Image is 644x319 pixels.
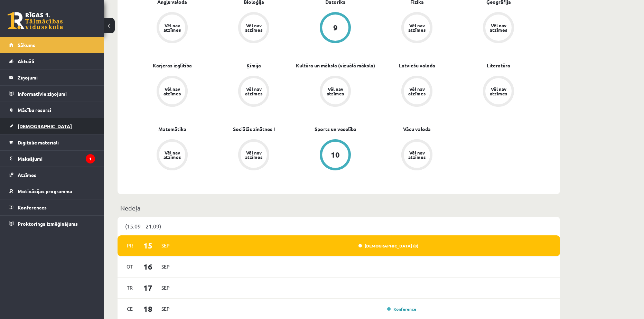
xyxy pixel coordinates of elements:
[9,134,95,150] a: Digitālie materiāli
[86,154,95,163] i: 1
[18,188,72,194] span: Motivācijas programma
[9,53,95,69] a: Aktuāli
[137,282,159,293] span: 17
[403,125,431,133] a: Vācu valoda
[244,87,263,96] div: Vēl nav atzīmes
[137,261,159,272] span: 16
[9,37,95,53] a: Sākums
[295,12,376,45] a: 9
[18,42,35,48] span: Sākums
[213,12,295,45] a: Vēl nav atzīmes
[158,240,173,251] span: Sep
[407,87,427,96] div: Vēl nav atzīmes
[18,123,72,129] span: [DEMOGRAPHIC_DATA]
[244,23,263,32] div: Vēl nav atzīmes
[131,76,213,108] a: Vēl nav atzīmes
[407,150,427,159] div: Vēl nav atzīmes
[213,139,295,172] a: Vēl nav atzīmes
[123,282,137,293] span: Tr
[18,139,59,146] span: Digitālie materiāli
[18,204,47,210] span: Konferences
[246,62,261,69] a: Ķīmija
[387,306,416,312] a: Konference
[158,125,186,133] a: Matemātika
[9,216,95,232] a: Proktoringa izmēģinājums
[295,76,376,108] a: Vēl nav atzīmes
[376,139,458,172] a: Vēl nav atzīmes
[158,261,173,272] span: Sep
[331,151,340,159] div: 10
[233,125,275,133] a: Sociālās zinātnes I
[137,303,159,315] span: 18
[489,87,508,96] div: Vēl nav atzīmes
[18,151,95,167] legend: Maksājumi
[295,139,376,172] a: 10
[9,199,95,215] a: Konferences
[18,58,34,64] span: Aktuāli
[123,240,137,251] span: Pr
[162,23,182,32] div: Vēl nav atzīmes
[120,203,557,213] p: Nedēļa
[358,243,418,248] a: [DEMOGRAPHIC_DATA] (8)
[326,87,345,96] div: Vēl nav atzīmes
[244,150,263,159] div: Vēl nav atzīmes
[458,12,539,45] a: Vēl nav atzīmes
[333,24,338,31] div: 9
[296,62,375,69] a: Kultūra un māksla (vizuālā māksla)
[487,62,510,69] a: Literatūra
[131,139,213,172] a: Vēl nav atzīmes
[158,282,173,293] span: Sep
[407,23,427,32] div: Vēl nav atzīmes
[153,62,192,69] a: Karjeras izglītība
[18,69,95,85] legend: Ziņojumi
[213,76,295,108] a: Vēl nav atzīmes
[118,217,560,235] div: (15.09 - 21.09)
[162,87,182,96] div: Vēl nav atzīmes
[489,23,508,32] div: Vēl nav atzīmes
[9,167,95,183] a: Atzīmes
[158,303,173,314] span: Sep
[18,107,51,113] span: Mācību resursi
[9,151,95,167] a: Maksājumi1
[9,69,95,85] a: Ziņojumi
[8,12,63,29] a: Rīgas 1. Tālmācības vidusskola
[399,62,435,69] a: Latviešu valoda
[123,303,137,314] span: Ce
[9,102,95,118] a: Mācību resursi
[18,172,36,178] span: Atzīmes
[9,86,95,102] a: Informatīvie ziņojumi
[18,86,95,102] legend: Informatīvie ziņojumi
[131,12,213,45] a: Vēl nav atzīmes
[123,261,137,272] span: Ot
[18,221,78,227] span: Proktoringa izmēģinājums
[9,183,95,199] a: Motivācijas programma
[458,76,539,108] a: Vēl nav atzīmes
[315,125,356,133] a: Sports un veselība
[376,76,458,108] a: Vēl nav atzīmes
[137,240,159,251] span: 15
[9,118,95,134] a: [DEMOGRAPHIC_DATA]
[162,150,182,159] div: Vēl nav atzīmes
[376,12,458,45] a: Vēl nav atzīmes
